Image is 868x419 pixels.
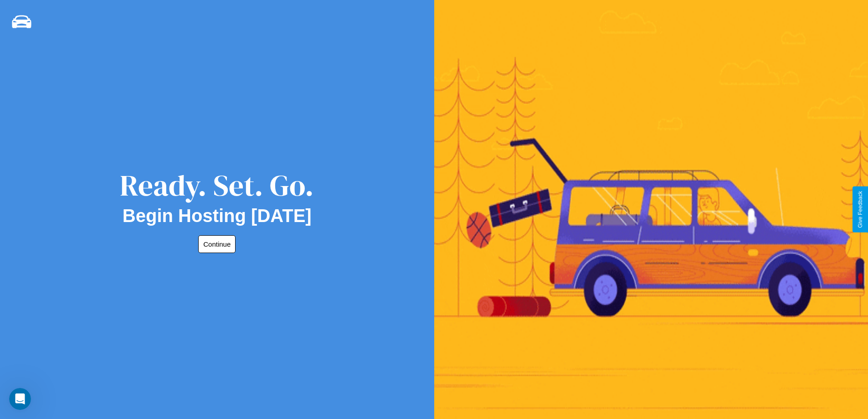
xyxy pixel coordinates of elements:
[198,235,236,253] button: Continue
[9,388,31,410] iframe: Intercom live chat
[123,206,312,226] h2: Begin Hosting [DATE]
[857,191,863,228] div: Give Feedback
[120,165,314,206] div: Ready. Set. Go.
